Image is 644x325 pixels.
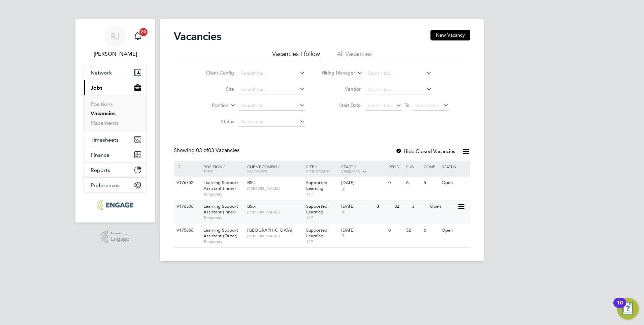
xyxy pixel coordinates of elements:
span: [PERSON_NAME] [247,209,303,215]
div: 6 [422,224,440,237]
div: Open [440,224,469,237]
span: Temporary [203,239,244,244]
div: [DATE] [341,204,373,209]
button: Finance [84,147,147,162]
div: V176752 [175,177,198,189]
span: 117 [306,239,338,244]
span: 20 [139,28,148,36]
div: [DATE] [341,228,385,233]
span: Supported Learning [306,227,327,239]
span: [PERSON_NAME] [247,186,303,191]
div: Status [440,161,469,172]
span: Select date [415,102,440,109]
label: Vendor [322,86,361,92]
button: Network [84,65,147,80]
div: 6 [405,177,422,189]
span: Type [203,169,213,174]
label: Position [190,102,228,109]
div: 10 [617,303,623,312]
div: 0 [387,177,404,189]
span: Powered by [110,231,129,236]
label: Status [195,118,234,124]
img: ncclondon-logo-retina.png [97,200,133,210]
input: Search for... [365,85,432,94]
button: Reports [84,162,147,177]
span: Network [91,69,112,76]
span: Site Group [306,169,329,174]
div: Site / [304,161,340,177]
div: 32 [393,200,410,213]
span: Preferences [91,182,120,188]
input: Search for... [365,69,432,78]
span: 117 [306,215,338,220]
div: Client Config / [246,161,304,177]
button: New Vacancy [430,30,470,40]
div: Open [440,177,469,189]
h2: Vacancies [174,30,221,43]
span: BSix [247,203,256,209]
button: Timesheets [84,132,147,147]
span: Select date [368,102,392,109]
span: 2 [341,186,346,191]
span: 7 [341,233,346,239]
a: Placements [91,120,119,126]
button: Open Resource Center, 10 new notifications [617,298,639,320]
span: Finance [91,152,109,158]
span: Temporary [203,215,244,220]
div: Reqd [387,161,404,172]
div: 3 [375,200,392,213]
li: All Vacancies [337,50,372,62]
span: Temporary [203,191,244,197]
span: Learning Support Assistant (Outer) [203,227,238,239]
a: Vacancies [91,110,116,117]
div: Sub [405,161,422,172]
div: 0 [387,224,404,237]
a: 20 [131,26,144,47]
div: Position / [198,161,246,177]
span: To [403,101,412,110]
input: Search for... [239,101,305,111]
span: Vendors [341,169,360,174]
nav: Main navigation [75,19,155,223]
input: Select one [239,117,305,127]
span: Engage [110,236,129,242]
span: Jobs [91,85,102,91]
div: 52 [405,224,422,237]
span: BSix [247,180,256,185]
span: 03 of [196,147,208,154]
input: Search for... [239,69,305,78]
a: RJ[PERSON_NAME] [84,26,147,58]
span: [GEOGRAPHIC_DATA] [247,227,292,233]
a: Go to home page [84,200,147,210]
span: Supported Learning [306,203,327,215]
div: Conf [422,161,440,172]
li: Vacancies I follow [272,50,320,62]
span: 03 Vacancies [196,147,239,154]
label: Hiring Manager [316,70,355,77]
a: Powered byEngage [101,231,130,243]
input: Search for... [239,85,305,94]
span: 117 [306,191,338,197]
label: Client Config [195,70,234,76]
label: Hide Closed Vacancies [395,148,455,154]
div: [DATE] [341,180,385,186]
div: ID [175,161,198,172]
span: Timesheets [91,137,119,143]
div: V175856 [175,224,198,237]
label: Start Date [322,102,361,108]
span: Reports [91,167,110,173]
div: Jobs [84,95,147,132]
div: Open [428,200,457,213]
span: Rachel Johnson [84,50,147,58]
span: [PERSON_NAME] [247,233,303,239]
button: Jobs [84,80,147,95]
span: Learning Support Assistant (Inner) [203,180,238,191]
a: Positions [91,101,113,107]
label: Site [195,86,234,92]
span: Learning Support Assistant (Inner) [203,203,238,215]
div: V176506 [175,200,198,213]
span: 4 [341,209,346,215]
span: Manager [247,169,267,174]
div: 3 [410,200,428,213]
div: Start / [340,161,387,178]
